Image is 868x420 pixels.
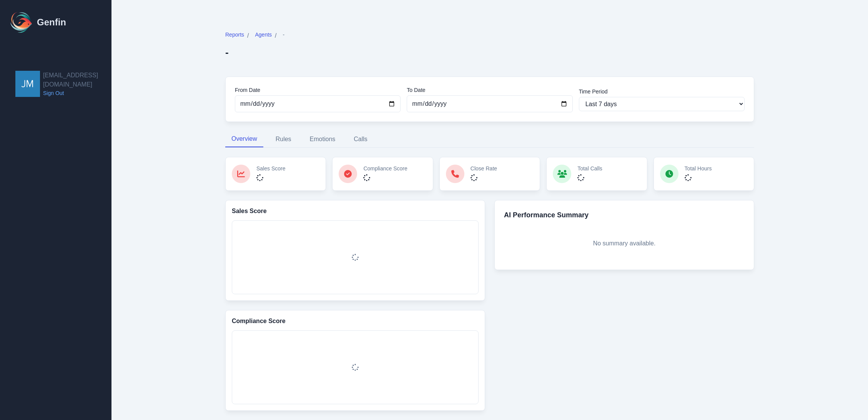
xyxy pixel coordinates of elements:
label: Time Period [579,88,745,95]
label: To Date [407,86,572,94]
p: Total Calls [577,165,602,172]
img: jmendoza@aadirect.com [15,71,40,97]
p: Close Rate [471,165,497,172]
span: - [283,31,285,38]
h1: Genfin [37,16,66,28]
a: Sign Out [43,89,111,97]
p: Total Hours [685,165,712,172]
span: Agents [255,31,272,38]
a: Reports [225,31,244,40]
h2: - [225,47,284,58]
a: Agents [255,31,272,40]
button: Calls [348,131,374,147]
label: From Date [235,86,401,94]
span: / [247,31,249,40]
span: / [275,31,276,40]
button: Rules [269,131,298,147]
span: Reports [225,31,244,38]
h3: Sales Score [232,207,479,216]
h2: [EMAIL_ADDRESS][DOMAIN_NAME] [43,71,111,89]
p: Compliance Score [363,165,407,172]
img: Logo [9,10,34,35]
h3: Compliance Score [232,317,479,326]
div: No summary available. [504,227,745,260]
h3: AI Performance Summary [504,210,745,220]
button: Emotions [304,131,342,147]
p: Sales Score [256,165,285,172]
button: Overview [225,131,263,147]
